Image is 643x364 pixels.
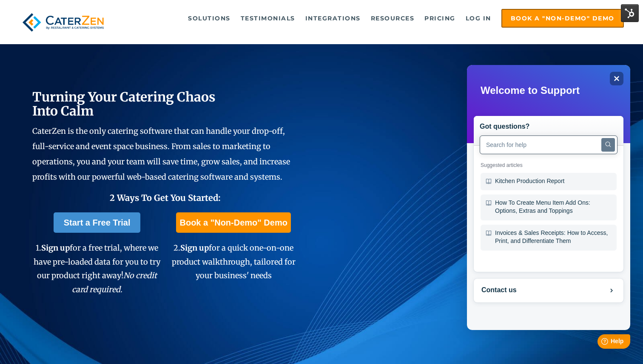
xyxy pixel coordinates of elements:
[184,10,235,27] a: Solutions
[41,243,70,253] span: Sign up
[176,212,290,233] a: Book a "Non-Demo" Demo
[172,243,296,280] span: 2. for a quick one-on-one product walkthrough, tailored for your business' needs
[621,4,639,22] img: HubSpot Tools Menu Toggle
[110,192,221,203] span: 2 Ways To Get You Started:
[54,212,141,233] a: Start a Free Trial
[34,243,160,294] span: 1. for a free trial, where we have pre-loaded data for you to try our product right away!
[467,65,630,330] iframe: Help widget
[501,9,624,28] a: Book a "Non-Demo" Demo
[32,89,216,119] span: Turning Your Catering Chaos Into Calm
[19,9,107,36] img: caterzen
[236,10,299,27] a: Testimonials
[420,10,460,27] a: Pricing
[461,10,495,27] a: Log in
[32,126,290,182] span: CaterZen is the only catering software that can handle your drop-off, full-service and event spac...
[567,331,634,355] iframe: Help widget launcher
[301,10,365,27] a: Integrations
[180,243,209,253] span: Sign up
[367,10,419,27] a: Resources
[122,9,623,28] div: Navigation Menu
[72,271,157,294] em: No credit card required.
